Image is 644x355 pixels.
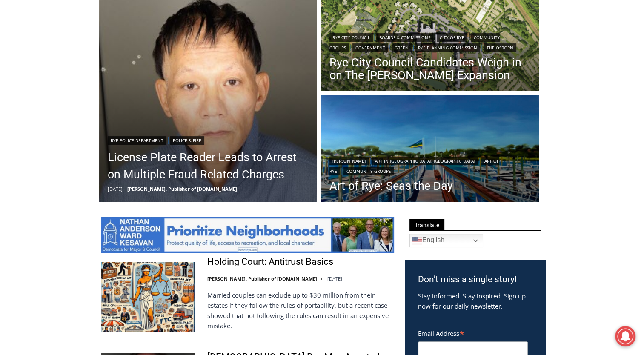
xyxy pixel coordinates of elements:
[418,273,532,286] h3: Don’t miss a single story!
[207,256,333,268] a: Holding Court: Antitrust Basics
[392,43,412,52] a: Green
[418,325,528,340] label: Email Address
[101,262,195,332] img: Holding Court: Antitrust Basics
[418,291,532,311] p: Stay informed. Stay inspired. Sign up now for our daily newsletter.
[125,186,127,192] span: –
[321,95,539,204] a: Read More Art of Rye: Seas the Day
[108,135,309,145] div: |
[329,155,530,175] div: | | |
[207,290,394,331] p: Married couples can exclude up to $30 million from their estates if they follow the rules of port...
[437,33,467,42] a: City of Rye
[412,235,422,246] img: en
[108,136,166,145] a: Rye Police Department
[376,33,433,42] a: Boards & Commissions
[207,275,317,282] a: [PERSON_NAME], Publisher of [DOMAIN_NAME]
[409,219,444,230] span: Translate
[108,149,309,183] a: License Plate Reader Leads to Arrest on Multiple Fraud Related Charges
[484,43,516,52] a: The Osborn
[170,136,204,145] a: Police & Fire
[329,31,530,52] div: | | | | | | |
[415,43,480,52] a: Rye Planning Commission
[343,167,394,175] a: Community Groups
[372,157,478,165] a: Art in [GEOGRAPHIC_DATA], [GEOGRAPHIC_DATA]
[108,186,123,192] time: [DATE]
[205,83,412,106] a: Intern @ [DOMAIN_NAME]
[321,95,539,204] img: [PHOTO: Seas the Day - Shenorock Shore Club Marina, Rye 36” X 48” Oil on canvas, Commissioned & E...
[352,43,388,52] a: Government
[329,180,530,192] a: Art of Rye: Seas the Day
[329,157,369,165] a: [PERSON_NAME]
[327,275,342,282] time: [DATE]
[223,85,395,104] span: Intern @ [DOMAIN_NAME]
[127,186,237,192] a: [PERSON_NAME], Publisher of [DOMAIN_NAME]
[409,234,483,247] a: English
[215,0,402,83] div: "[PERSON_NAME] and I covered the [DATE] Parade, which was a really eye opening experience as I ha...
[329,56,530,82] a: Rye City Council Candidates Weigh in on The [PERSON_NAME] Expansion
[329,33,373,42] a: Rye City Council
